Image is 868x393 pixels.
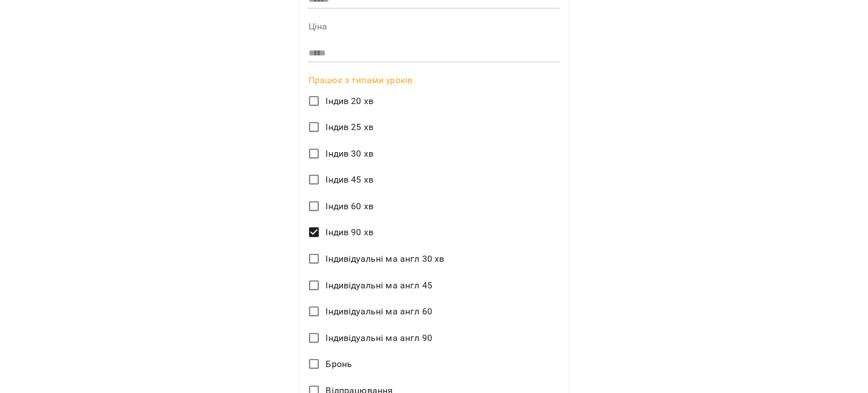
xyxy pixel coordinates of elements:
span: Індивідуальні ма англ 90 [325,331,432,345]
span: Індив 45 хв [325,173,374,187]
span: Індивідуальні ма англ 60 [325,305,432,318]
label: Ціна [309,22,559,31]
label: Працює з типами уроків [309,76,559,85]
span: Індив 90 хв [325,226,374,239]
span: Індив 60 хв [325,200,374,213]
span: Індив 25 хв [325,120,374,134]
span: Індивідуальні ма англ 45 [325,279,432,292]
span: Індив 20 хв [325,94,374,108]
span: Індивідуальні ма англ 30 хв [325,252,444,266]
span: Індив 30 хв [325,147,374,161]
span: Бронь [325,357,352,371]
